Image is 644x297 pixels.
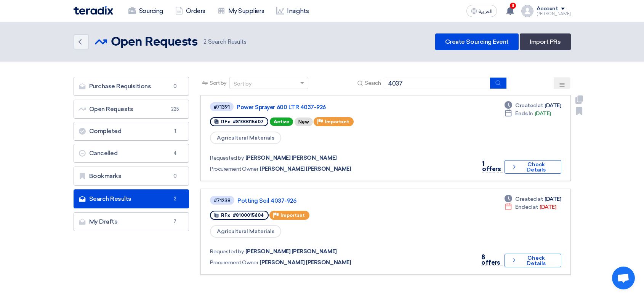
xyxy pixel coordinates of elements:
[210,165,258,173] span: Procurement Owner
[245,248,337,256] span: [PERSON_NAME] [PERSON_NAME]
[74,100,189,119] a: Open Requests225
[210,79,226,87] span: Sort by
[210,132,281,144] span: Agricultural Materials
[203,38,246,46] span: Search Results
[74,122,189,141] a: Completed1
[203,38,207,45] span: 2
[325,119,349,124] span: Important
[169,3,211,19] a: Orders
[221,119,230,124] span: RFx
[479,9,492,14] span: العربية
[280,213,305,218] span: Important
[74,212,189,231] a: My Drafts7
[233,119,264,124] span: #8100015607
[260,259,351,267] span: [PERSON_NAME] [PERSON_NAME]
[210,225,281,238] span: Agricultural Materials
[260,165,351,173] span: [PERSON_NAME] [PERSON_NAME]
[270,3,315,19] a: Insights
[170,83,179,90] span: 0
[245,154,337,162] span: [PERSON_NAME] [PERSON_NAME]
[270,118,293,126] span: Active
[170,105,179,113] span: 225
[74,6,113,15] img: Teradix logo
[234,80,252,88] div: Sort by
[122,3,169,19] a: Sourcing
[211,3,270,19] a: My Suppliers
[170,172,179,180] span: 0
[505,160,561,174] button: Check Details
[505,195,561,203] div: [DATE]
[521,5,533,17] img: profile_test.png
[210,154,244,162] span: Requested by
[170,127,179,135] span: 1
[505,203,556,211] div: [DATE]
[365,79,381,87] span: Search
[435,33,519,50] a: Create Sourcing Event
[515,195,543,203] span: Created at
[505,110,551,118] div: [DATE]
[515,203,538,211] span: Ended at
[233,213,264,218] span: #8100015604
[515,102,543,110] span: Created at
[612,267,635,289] a: Open chat
[111,35,198,50] h2: Open Requests
[384,78,490,89] input: Search by title or reference number
[214,105,230,110] div: #71391
[210,259,258,267] span: Procurement Owner
[74,167,189,186] a: Bookmarks0
[520,33,570,50] a: Import PRs
[295,118,313,126] div: New
[170,218,179,226] span: 7
[74,189,189,208] a: Search Results2
[482,160,501,173] span: 1 offers
[515,110,533,118] span: Ends In
[74,77,189,96] a: Purchase Requisitions0
[510,3,516,9] span: 3
[505,102,561,110] div: [DATE]
[74,144,189,163] a: Cancelled4
[210,248,244,256] span: Requested by
[221,213,230,218] span: RFx
[237,104,427,111] a: Power Sprayer 600 LTR 4037-926
[237,197,428,204] a: Potting Soil 4037-926
[537,12,571,16] div: [PERSON_NAME]
[466,5,497,17] button: العربية
[481,254,500,266] span: 8 offers
[505,254,561,267] button: Check Details
[537,6,558,12] div: Account
[170,149,179,157] span: 4
[170,195,179,203] span: 2
[214,198,231,203] div: #71238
